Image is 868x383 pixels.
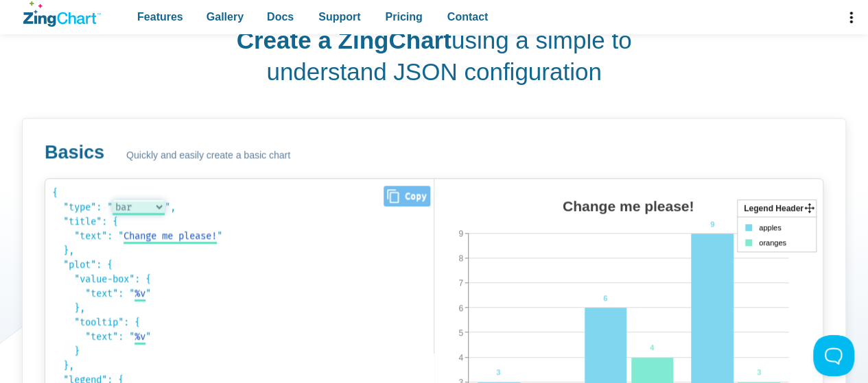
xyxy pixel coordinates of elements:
[134,288,145,299] span: %v
[267,8,294,26] span: Docs
[757,368,761,376] tspan: 3
[126,147,290,164] span: Quickly and easily create a basic chart
[233,25,635,87] h2: using a simple to understand JSON configuration
[134,331,145,343] span: %v
[45,140,104,164] h3: Basics
[237,27,451,53] strong: Create a ZingChart
[23,1,101,27] a: ZingChart Logo. Click to return to the homepage
[385,8,422,26] span: Pricing
[207,8,244,26] span: Gallery
[137,8,183,26] span: Features
[124,230,217,242] span: Change me please!
[447,8,489,26] span: Contact
[813,335,854,376] iframe: Toggle Customer Support
[318,8,360,26] span: Support
[744,203,804,213] tspan: Legend Header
